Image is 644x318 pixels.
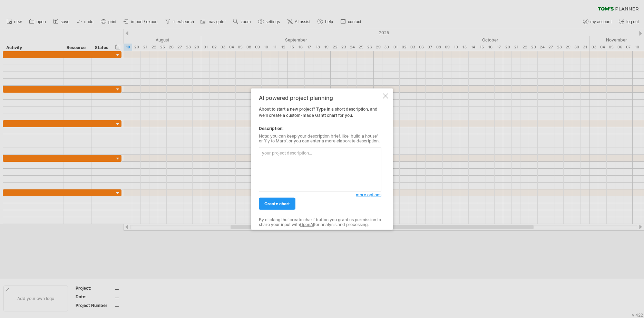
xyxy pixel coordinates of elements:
[259,198,295,210] a: create chart
[356,192,381,197] span: more options
[259,95,381,101] div: AI powered project planning
[259,217,381,227] div: By clicking the 'create chart' button you grant us permission to share your input with for analys...
[356,192,381,198] a: more options
[264,201,290,206] span: create chart
[259,95,381,224] div: About to start a new project? Type in a short description, and we'll create a custom-made Gantt c...
[259,125,381,132] div: Description:
[259,134,381,144] div: Note: you can keep your description brief, like 'build a house' or 'fly to Mars', or you can ente...
[300,222,314,227] a: OpenAI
